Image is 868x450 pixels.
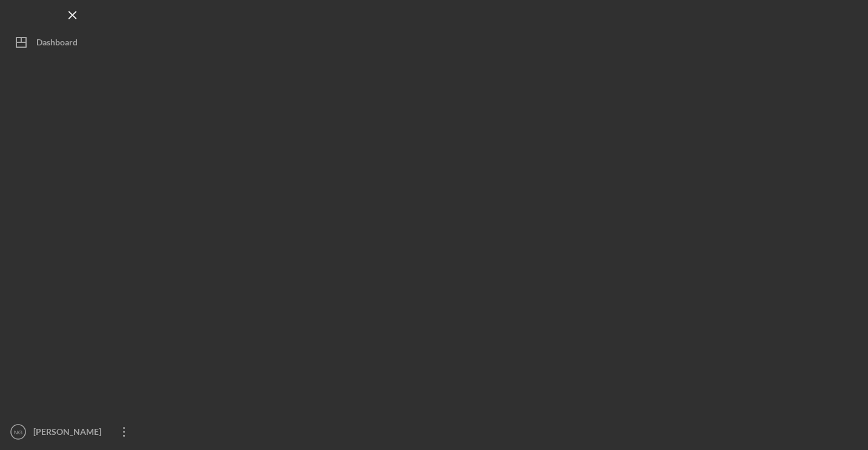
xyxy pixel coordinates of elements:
[6,30,139,54] button: Dashboard
[36,30,78,57] div: Dashboard
[14,429,22,435] text: NG
[6,420,139,444] button: NG[PERSON_NAME]
[30,420,109,447] div: [PERSON_NAME]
